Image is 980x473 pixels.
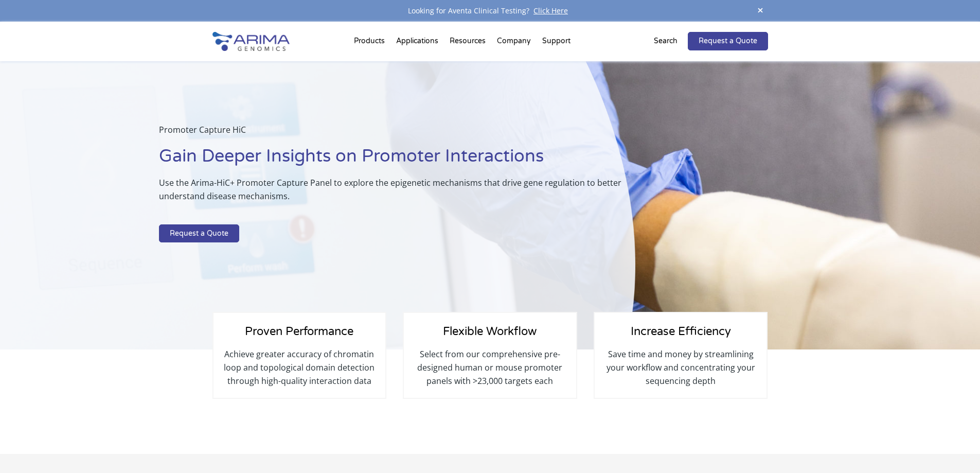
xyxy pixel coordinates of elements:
p: Use the Arima-HiC+ Promoter Capture Panel to explore the epigenetic mechanisms that drive gene re... [159,176,625,211]
a: Request a Quote [688,32,768,50]
p: Select from our comprehensive pre-designed human or mouse promoter panels with >23,000 targets each [414,347,565,388]
a: Click Here [529,6,572,15]
p: Promoter Capture HiC [159,123,625,145]
img: Arima-Genomics-logo [212,32,290,51]
span: Flexible Workflow [443,325,537,338]
span: Increase Efficiency [631,325,731,338]
a: Request a Quote [159,224,239,243]
p: Search [654,34,678,48]
p: Achieve greater accuracy of chromatin loop and topological domain detection through high-quality ... [224,347,375,388]
div: Looking for Aventa Clinical Testing? [212,4,768,17]
h1: Gain Deeper Insights on Promoter Interactions [159,145,625,176]
span: Proven Performance [245,325,353,338]
p: Save time and money by streamlining your workflow and concentrating your sequencing depth [605,347,756,388]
